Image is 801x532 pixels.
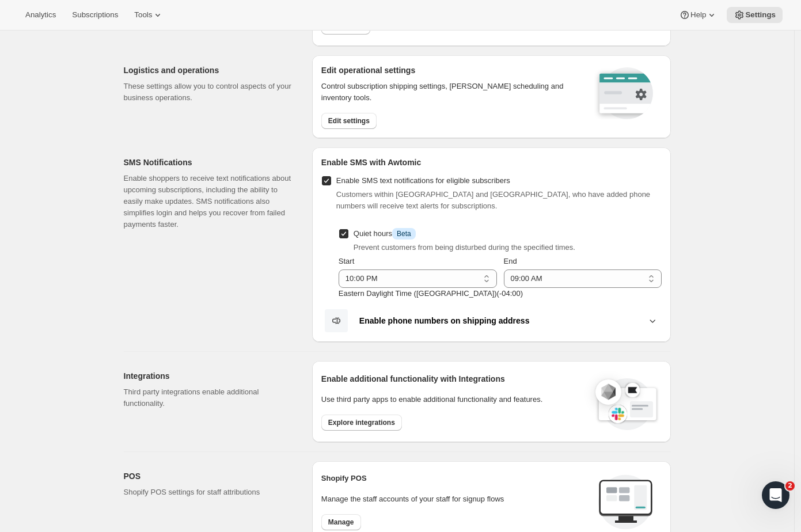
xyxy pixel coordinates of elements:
span: Beta [397,229,411,238]
button: Edit settings [321,113,377,129]
span: Quiet hours [354,229,416,238]
button: Settings [727,7,783,23]
button: Manage [321,514,361,530]
span: Manage [328,518,354,527]
button: Subscriptions [65,7,125,23]
span: Explore integrations [328,418,395,427]
h2: Integrations [124,370,294,382]
b: Enable phone numbers on shipping address [359,316,530,325]
h2: Edit operational settings [321,64,579,76]
span: End [504,257,517,265]
button: Tools [127,7,170,23]
p: These settings allow you to control aspects of your business operations. [124,81,294,104]
p: Third party integrations enable additional functionality. [124,386,294,409]
button: Help [672,7,724,23]
p: Shopify POS settings for staff attributions [124,487,294,498]
span: Subscriptions [72,10,118,20]
h2: POS [124,470,294,482]
span: Customers within [GEOGRAPHIC_DATA] and [GEOGRAPHIC_DATA], who have added phone numbers will recei... [336,190,650,210]
h2: Enable SMS with Awtomic [321,157,662,168]
h2: Shopify POS [321,473,589,484]
p: Control subscription shipping settings, [PERSON_NAME] scheduling and inventory tools. [321,81,579,104]
p: Enable shoppers to receive text notifications about upcoming subscriptions, including the ability... [124,173,294,230]
span: Start [339,257,354,265]
span: Edit settings [328,116,370,126]
span: Settings [745,10,776,20]
button: Analytics [18,7,63,23]
span: Enable SMS text notifications for eligible subscribers [336,176,510,185]
h2: Logistics and operations [124,64,294,76]
span: Prevent customers from being disturbed during the specified times. [354,243,575,252]
p: Manage the staff accounts of your staff for signup flows [321,493,589,505]
span: Analytics [25,10,56,20]
span: 2 [785,481,795,491]
span: Tools [134,10,152,20]
p: Eastern Daylight Time ([GEOGRAPHIC_DATA]) ( -04 : 00 ) [339,288,662,299]
h2: Enable additional functionality with Integrations [321,373,584,385]
span: Help [690,10,706,20]
p: Use third party apps to enable additional functionality and features. [321,394,584,405]
button: Explore integrations [321,415,402,431]
iframe: Intercom live chat [762,481,789,509]
h2: SMS Notifications [124,157,294,168]
button: Enable phone numbers on shipping address [321,309,662,333]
